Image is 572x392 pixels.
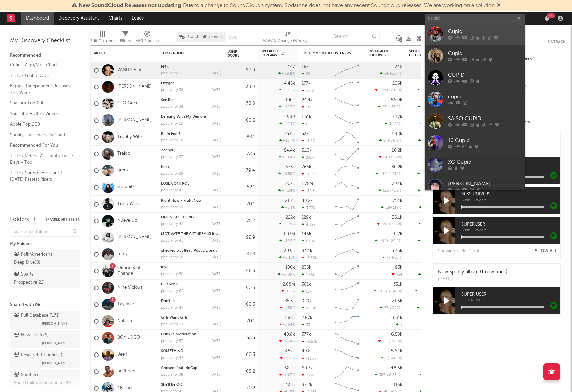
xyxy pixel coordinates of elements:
[161,366,198,370] a: Chosen (feat. NoCap)
[302,215,311,220] div: 129k
[381,223,387,226] span: -20
[425,67,525,88] a: CUPiD
[161,232,281,236] a: MOTIVATE THE CITY (REMIX) [feat. [US_STATE] 700 & Zillionaire Doe]
[117,101,140,106] a: CEO Guccii
[332,280,362,296] svg: Chart title
[161,82,175,85] a: Oxygen
[161,122,183,126] div: popularity: 18
[161,98,221,102] div: See Red
[392,115,402,119] div: 1.17k
[117,235,152,240] a: [PERSON_NAME]
[279,222,295,226] div: +1.79 %
[117,335,140,341] a: BOY LOCO
[332,112,362,129] svg: Chart title
[263,28,313,48] div: WoW % Change (Weekly US Streams)
[210,105,221,109] div: [DATE]
[10,216,29,224] div: Folders
[117,201,141,207] a: Tre DaVinci
[395,265,402,270] div: 93k
[228,183,255,191] div: 52.1
[425,23,525,45] a: Cupid
[384,139,388,143] span: 24
[210,122,221,126] div: [DATE]
[10,110,74,117] a: YouTube Hottest Videos
[120,37,131,45] div: Filters
[117,265,154,277] a: Quarters of Change
[42,339,69,347] span: [PERSON_NAME]
[161,283,221,286] div: U Fancy ?
[117,369,137,374] a: bdifferent
[332,196,362,213] svg: Chart title
[161,216,194,219] a: ONE NIGHT THING
[425,88,525,110] a: cupid
[117,67,141,73] a: VANITY PL8
[535,249,557,253] button: Show All
[302,155,315,160] div: 2.67k
[10,37,80,45] div: My Discovery Checklist
[409,49,432,57] div: Spotify Followers
[161,155,183,159] div: popularity: 37
[228,66,255,74] div: 60.0
[161,132,221,136] div: Knife Fight
[302,172,317,176] div: -15.9k
[161,333,196,336] a: Drink in Moderation
[210,172,221,176] div: [DATE]
[210,88,221,92] div: [DATE]
[380,71,402,76] div: ( )
[210,272,221,276] div: [DATE]
[425,14,525,23] input: Search for artists
[136,37,159,45] div: A&R Pipeline
[332,246,362,263] svg: Chart title
[117,84,152,90] a: [PERSON_NAME]
[385,122,402,126] div: ( )
[161,65,169,69] a: FMK
[161,272,183,276] div: popularity: 50
[391,98,402,102] div: 56.9k
[228,36,237,40] button: Save
[228,116,255,125] div: 60.5
[279,255,295,260] div: +0.15 %
[161,232,221,236] div: MOTIVATE THE CITY (REMIX) [feat. Montana 700 & Zillionaire Doe]
[117,151,130,157] a: Traiqo
[286,215,295,220] div: 222k
[161,132,180,136] a: Knife Fight
[210,189,221,192] div: [DATE]
[302,139,317,143] div: -1.87k
[389,139,401,143] span: -36.8 %
[392,215,402,220] div: 36.1k
[161,266,168,269] a: Kiwi
[332,146,362,162] svg: Chart title
[279,239,295,243] div: +1.75 %
[161,222,184,226] div: popularity: 49
[228,217,255,225] div: 75.2
[10,330,80,348] a: New Heat(76)[PERSON_NAME]
[392,182,402,186] div: 79.1k
[545,16,549,21] button: 99+
[279,155,295,159] div: +10.4 %
[379,89,387,92] span: -375
[14,270,61,287] div: Sparta Prospective ( 22 )
[228,284,255,292] div: 90.5
[283,232,295,236] div: 1.03M
[104,12,127,25] a: Charts
[161,105,183,109] div: popularity: 34
[117,168,129,173] a: greek
[376,172,402,176] div: ( )
[332,162,362,179] svg: Chart title
[228,150,255,158] div: 72.5
[54,12,104,25] a: Discovery Assistant
[302,132,309,136] div: 53k
[10,131,74,139] a: Spotify Track Velocity Chart
[161,165,221,169] div: hmu
[278,272,295,277] div: +0.09 %
[302,199,313,203] div: 49.2k
[14,312,60,320] div: Full Database ( 7171 )
[302,98,313,102] div: 24.4k
[10,152,74,166] a: TikTok Videos Assistant / Last 7 Days - Top
[448,50,522,58] div: Cupid
[10,350,80,368] a: Research Priorities(9)[PERSON_NAME]
[161,51,211,55] div: Top Track #1
[461,199,560,203] span: Bikini Daycare
[284,249,295,253] div: 30.9k
[547,13,555,18] div: 99 +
